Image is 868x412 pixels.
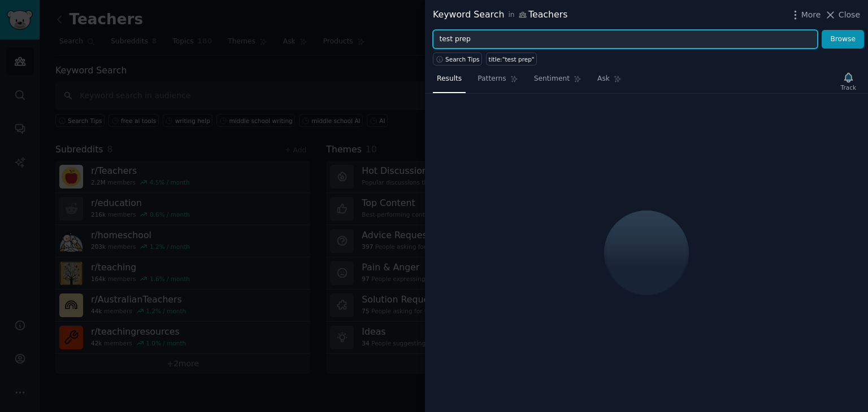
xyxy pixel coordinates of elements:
span: Patterns [478,74,506,84]
div: title:"test prep" [489,55,535,63]
a: Results [433,70,466,93]
a: Patterns [474,70,522,93]
div: Keyword Search Teachers [433,8,567,22]
span: Sentiment [534,74,570,84]
button: Search Tips [433,52,482,65]
span: Search Tips [445,55,480,63]
span: Ask [597,74,610,84]
span: in [508,10,514,20]
input: Try a keyword related to your business [433,30,818,49]
button: More [789,9,821,21]
span: Close [839,9,860,21]
button: Close [824,9,860,21]
span: Results [437,74,462,84]
a: title:"test prep" [486,52,537,65]
span: More [801,9,821,21]
a: Ask [593,70,626,93]
a: Sentiment [530,70,585,93]
button: Browse [822,30,864,49]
